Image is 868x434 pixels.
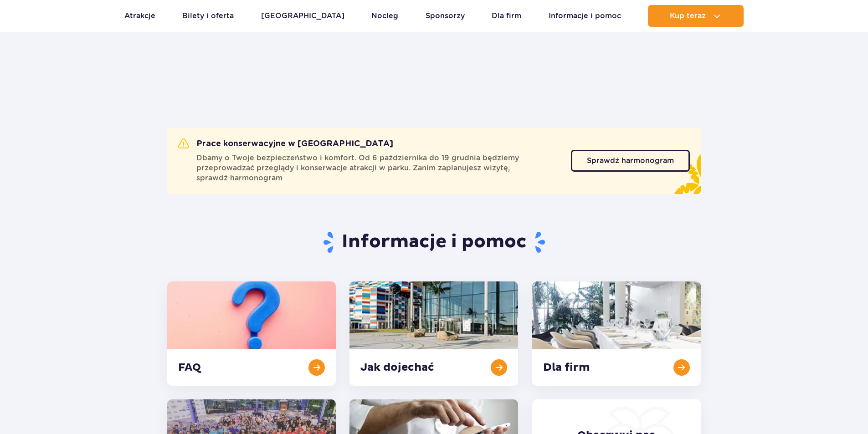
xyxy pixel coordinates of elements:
[124,5,155,27] a: Atrakcje
[670,12,706,20] span: Kup teraz
[196,153,560,183] span: Dbamy o Twoje bezpieczeństwo i komfort. Od 6 października do 19 grudnia będziemy przeprowadzać pr...
[549,5,621,27] a: Informacje i pomoc
[182,5,234,27] a: Bilety i oferta
[648,5,744,27] button: Kup teraz
[178,138,393,149] h2: Prace konserwacyjne w [GEOGRAPHIC_DATA]
[426,5,465,27] a: Sponsorzy
[587,157,674,164] span: Sprawdź harmonogram
[261,5,344,27] a: [GEOGRAPHIC_DATA]
[571,150,690,172] a: Sprawdź harmonogram
[371,5,398,27] a: Nocleg
[167,230,701,254] h1: Informacje i pomoc
[492,5,521,27] a: Dla firm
